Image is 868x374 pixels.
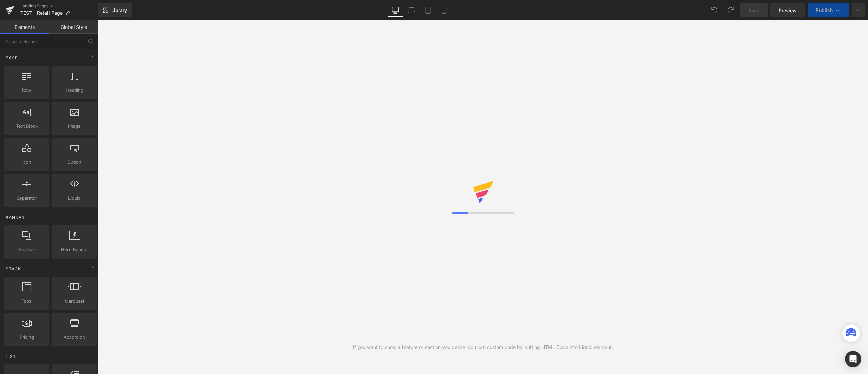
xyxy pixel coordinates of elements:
[6,123,47,130] span: Text Block
[111,7,127,13] span: Library
[54,334,95,341] span: Accordion
[808,3,849,17] button: Publish
[54,246,95,253] span: Hero Banner
[724,3,737,17] button: Redo
[6,246,47,253] span: Parallax
[778,7,797,14] span: Preview
[98,3,132,17] a: New Library
[5,353,17,360] span: List
[6,298,47,305] span: Tabs
[20,3,98,9] a: Landing Pages
[420,3,436,17] a: Tablet
[387,3,403,17] a: Desktop
[6,334,47,341] span: Pricing
[816,7,833,13] span: Publish
[852,3,865,17] button: More
[353,343,613,351] div: If you want to show a feature or section you desire, you can custom code by putting HTML Code int...
[54,158,95,166] span: Button
[403,3,420,17] a: Laptop
[5,266,22,272] span: Stack
[54,123,95,130] span: Image
[6,194,47,202] span: Separator
[5,55,18,61] span: Base
[54,298,95,305] span: Carousel
[845,351,861,367] div: Open Intercom Messenger
[6,87,47,94] span: Row
[748,7,759,14] span: Save
[708,3,721,17] button: Undo
[5,214,25,221] span: Banner
[6,158,47,166] span: Icon
[20,10,63,16] span: TEST - Retail Page
[54,194,95,202] span: Liquid
[436,3,452,17] a: Mobile
[49,20,98,34] a: Global Style
[770,3,805,17] a: Preview
[54,87,95,94] span: Heading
